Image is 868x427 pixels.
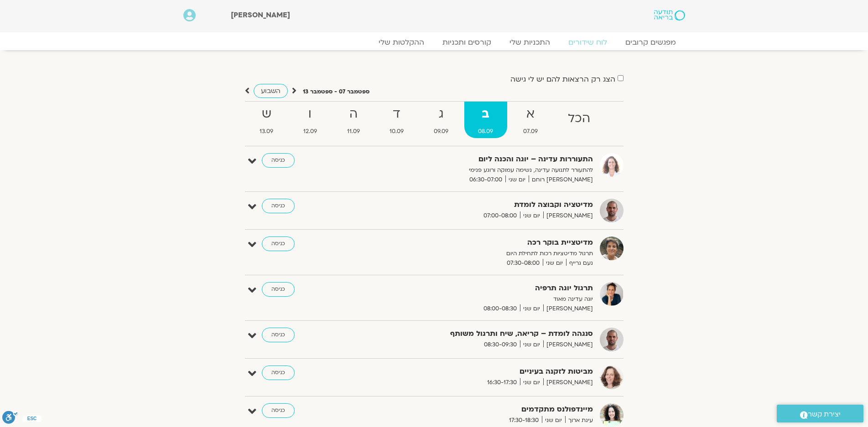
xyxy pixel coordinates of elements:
[543,304,593,314] span: [PERSON_NAME]
[333,102,374,138] a: ה11.09
[543,378,593,387] span: [PERSON_NAME]
[369,249,593,258] p: תרגול מדיטציות רכות לתחילת היום
[510,75,615,83] label: הצג רק הרצאות להם יש לי גישה
[369,165,593,175] p: להתעורר לתנועה עדינה, נשימה עמוקה ורוגע פנימי
[369,328,593,340] strong: סנגהה לומדת – קריאה, שיח ותרגול משותף
[289,102,331,138] a: ו12.09
[369,294,593,304] p: יוגה עדינה מאוד
[616,38,685,47] a: מפגשים קרובים
[509,127,552,136] span: 07.09
[262,153,295,168] a: כניסה
[777,405,863,422] a: יצירת קשר
[543,258,566,268] span: יום שני
[433,38,500,47] a: קורסים ותכניות
[246,102,288,138] a: ש13.09
[509,104,552,124] strong: א
[484,378,520,387] span: 16:30-17:30
[505,175,529,185] span: יום שני
[500,38,559,47] a: התכניות שלי
[504,258,543,268] span: 07:30-08:00
[262,403,295,418] a: כניסה
[289,127,331,136] span: 12.09
[289,104,331,124] strong: ו
[369,38,433,47] a: ההקלטות שלי
[520,211,543,221] span: יום שני
[506,416,542,425] span: 17:30-18:30
[261,87,281,95] span: השבוע
[520,378,543,387] span: יום שני
[480,304,520,314] span: 08:00-08:30
[464,102,508,138] a: ב08.09
[464,127,508,136] span: 08.09
[420,102,463,138] a: ג09.09
[375,102,418,138] a: ד10.09
[262,199,295,213] a: כניסה
[420,127,463,136] span: 09.09
[529,175,593,185] span: [PERSON_NAME] רוחם
[559,38,616,47] a: לוח שידורים
[254,84,288,98] a: השבוע
[566,258,593,268] span: נעם גרייף
[480,211,520,221] span: 07:00-08:00
[565,416,593,425] span: עינת ארוך
[375,104,418,124] strong: ד
[246,127,288,136] span: 13.09
[464,104,508,124] strong: ב
[333,104,374,124] strong: ה
[466,175,505,185] span: 06:30-07:00
[262,282,295,297] a: כניסה
[369,365,593,378] strong: מביטות לזקנה בעיניים
[554,108,604,129] strong: הכל
[542,416,565,425] span: יום שני
[303,87,369,97] p: ספטמבר 07 - ספטמבר 13
[543,340,593,350] span: [PERSON_NAME]
[333,127,374,136] span: 11.09
[246,104,288,124] strong: ש
[369,199,593,211] strong: מדיטציה וקבוצה לומדת
[262,365,295,380] a: כניסה
[554,102,604,138] a: הכל
[262,237,295,251] a: כניסה
[369,153,593,165] strong: התעוררות עדינה – יוגה והכנה ליום
[369,282,593,294] strong: תרגול יוגה תרפיה
[369,237,593,249] strong: מדיטציית בוקר רכה
[520,304,543,314] span: יום שני
[543,211,593,221] span: [PERSON_NAME]
[375,127,418,136] span: 10.09
[420,104,463,124] strong: ג
[183,38,685,47] nav: Menu
[231,10,290,20] span: [PERSON_NAME]
[262,328,295,342] a: כניסה
[808,408,841,421] span: יצירת קשר
[520,340,543,350] span: יום שני
[369,403,593,416] strong: מיינדפולנס מתקדמים
[509,102,552,138] a: א07.09
[481,340,520,350] span: 08:30-09:30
